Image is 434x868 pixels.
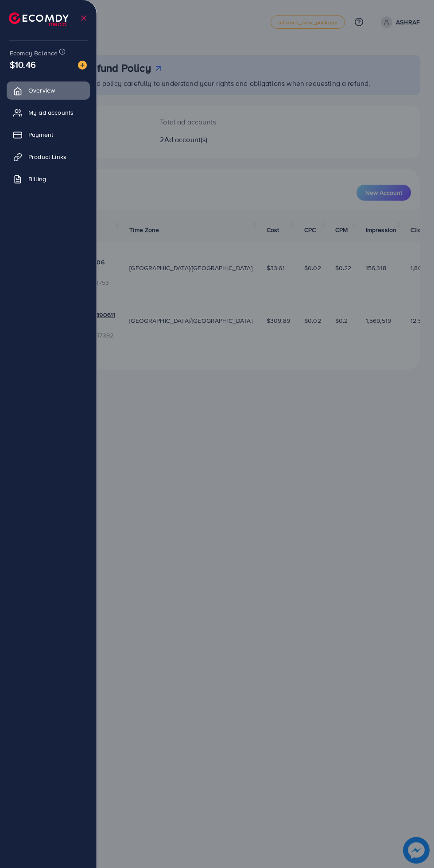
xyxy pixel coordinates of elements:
span: Product Links [28,152,66,161]
span: $10.46 [10,58,36,71]
a: Billing [7,170,90,188]
span: Ecomdy Balance [10,49,58,58]
a: Payment [7,126,90,143]
span: My ad accounts [28,108,74,117]
img: image [78,61,87,70]
span: Payment [28,130,53,139]
a: Product Links [7,148,90,166]
span: Overview [28,86,55,95]
span: Billing [28,174,46,183]
a: Overview [7,81,90,99]
a: My ad accounts [7,104,90,121]
img: logo [9,12,69,26]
